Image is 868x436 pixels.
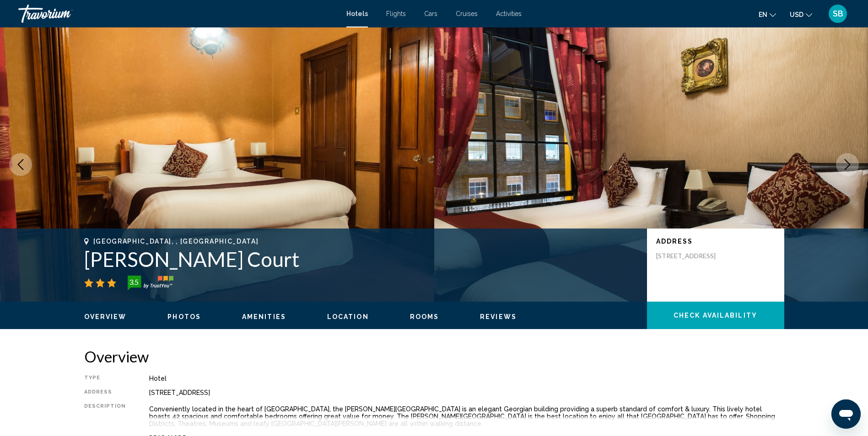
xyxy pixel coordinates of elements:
span: USD [790,11,803,18]
div: Address [84,389,126,396]
p: [STREET_ADDRESS] [656,252,729,260]
button: Change currency [790,8,812,21]
span: en [759,11,767,18]
button: Reviews [480,313,517,321]
a: Activities [496,10,522,17]
p: Conveniently located in the heart of [GEOGRAPHIC_DATA], the [PERSON_NAME][GEOGRAPHIC_DATA] is an ... [149,405,784,427]
button: User Menu [826,4,850,23]
div: Description [84,403,126,430]
button: Check Availability [647,302,784,329]
button: Photos [167,313,201,321]
h2: Overview [84,347,784,366]
span: [GEOGRAPHIC_DATA], , [GEOGRAPHIC_DATA] [93,238,259,245]
a: Travorium [18,5,337,23]
span: SB [833,9,843,18]
a: Cruises [456,10,478,17]
span: Rooms [410,313,439,320]
p: Address [656,238,775,245]
div: Type [84,375,126,382]
img: trustyou-badge-hor.svg [128,276,173,290]
span: Photos [167,313,201,320]
a: Flights [386,10,406,17]
button: Overview [84,313,127,321]
div: 3.5 [125,276,143,287]
span: Check Availability [674,312,757,319]
button: Rooms [410,313,439,321]
div: [STREET_ADDRESS] [149,389,784,396]
button: Location [327,313,369,321]
a: Hotels [346,10,368,17]
span: Overview [84,313,127,320]
div: Hotel [149,375,784,382]
span: Location [327,313,369,320]
iframe: Button to launch messaging window [831,399,861,429]
button: Change language [759,8,776,21]
button: Amenities [242,313,286,321]
span: Amenities [242,313,286,320]
button: Previous image [9,153,32,176]
span: Reviews [480,313,517,320]
h1: [PERSON_NAME] Court [84,247,638,271]
button: Next image [836,153,859,176]
a: Cars [424,10,437,17]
